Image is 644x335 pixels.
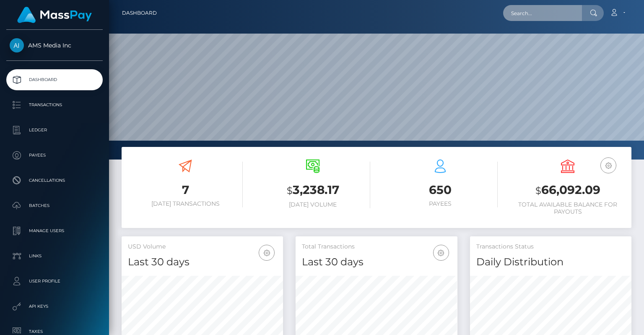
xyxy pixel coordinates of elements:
p: Links [10,250,99,262]
h4: Last 30 days [302,255,451,270]
img: AMS Media Inc [10,38,24,52]
a: Payees [6,145,103,166]
h4: Last 30 days [128,255,277,270]
h5: USD Volume [128,243,277,251]
p: User Profile [10,275,99,288]
a: Cancellations [6,170,103,191]
h6: Total Available Balance for Payouts [510,201,625,215]
p: Ledger [10,124,99,136]
h3: 650 [383,182,498,198]
a: Dashboard [122,4,157,22]
h5: Transactions Status [476,243,625,251]
a: Links [6,246,103,267]
p: Batches [10,199,99,212]
a: Manage Users [6,220,103,241]
p: Manage Users [10,225,99,237]
p: Transactions [10,99,99,111]
h6: [DATE] Volume [255,201,370,208]
h4: Daily Distribution [476,255,625,270]
p: Dashboard [10,73,99,86]
a: Batches [6,195,103,216]
h3: 3,238.17 [255,182,370,199]
input: Search... [503,5,582,21]
a: API Keys [6,296,103,317]
h6: Payees [383,200,498,207]
a: Dashboard [6,69,103,90]
p: Cancellations [10,174,99,187]
p: API Keys [10,300,99,313]
h6: [DATE] Transactions [128,200,243,207]
h3: 7 [128,182,243,198]
img: MassPay Logo [17,7,92,23]
h5: Total Transactions [302,243,451,251]
small: $ [535,185,541,196]
a: Transactions [6,94,103,115]
h3: 66,092.09 [510,182,625,199]
a: Ledger [6,120,103,141]
small: $ [287,185,293,196]
p: Payees [10,149,99,162]
span: AMS Media Inc [6,42,103,49]
a: User Profile [6,271,103,292]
